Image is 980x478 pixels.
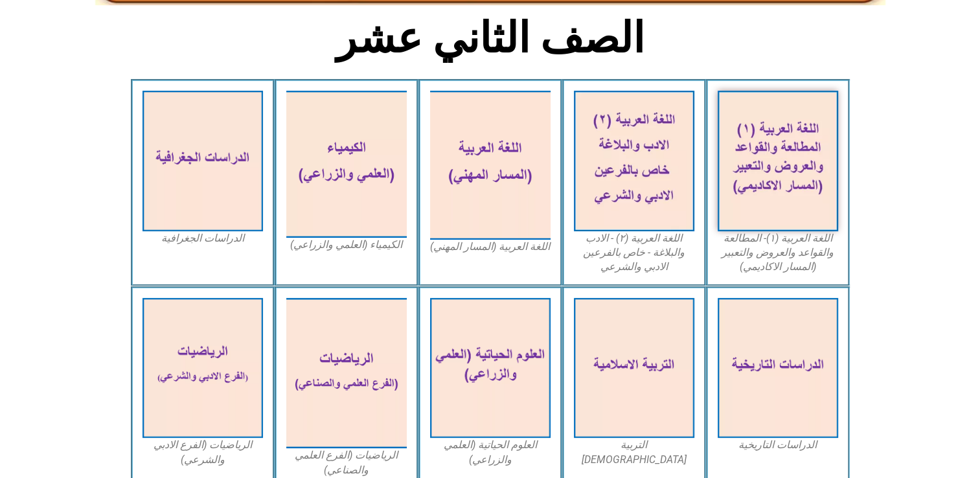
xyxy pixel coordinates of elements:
[286,238,407,252] figcaption: الكيمياء (العلمي والزراعي)
[718,438,838,452] figcaption: الدراسات التاريخية
[430,240,551,254] figcaption: اللغة العربية (المسار المهني)
[430,438,551,467] figcaption: العلوم الحياتية (العلمي والزراعي)
[142,438,263,467] figcaption: الرياضيات (الفرع الادبي والشرعي)
[718,231,838,275] figcaption: اللغة العربية (١)- المطالعة والقواعد والعروض والتعبير (المسار الاكاديمي)
[574,231,694,275] figcaption: اللغة العربية (٢) - الادب والبلاغة - خاص بالفرعين الادبي والشرعي
[276,13,704,63] h2: الصف الثاني عشر
[574,438,694,467] figcaption: التربية [DEMOGRAPHIC_DATA]
[286,448,407,477] figcaption: الرياضيات (الفرع العلمي والصناعي)
[430,91,551,240] img: Arabic12(Vocational_Track)-cover
[142,231,263,245] figcaption: الدراسات الجغرافية
[286,298,407,449] img: math12-science-cover
[286,91,407,238] img: Chemistry12-cover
